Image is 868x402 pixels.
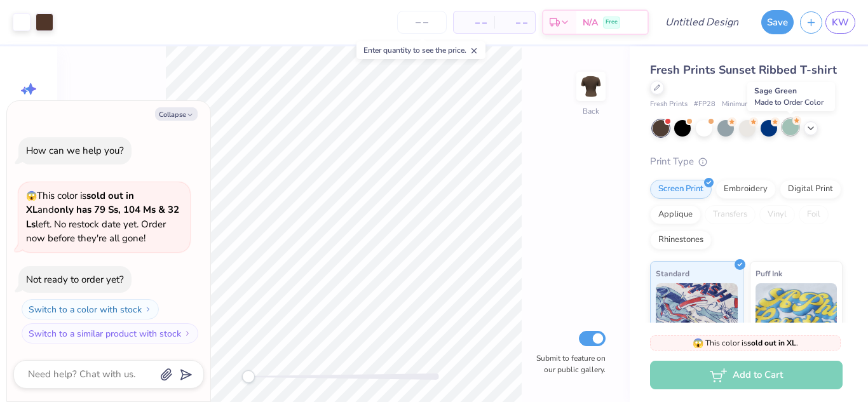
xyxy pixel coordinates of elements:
[722,99,785,110] span: Minimum Order: 12 +
[26,190,37,202] span: 😱
[693,337,703,349] span: 😱
[693,337,798,349] span: This color is .
[26,203,179,231] strong: only has 79 Ss, 104 Ms & 32 Ls
[502,16,527,29] span: – –
[655,10,749,35] input: Untitled Design
[705,205,756,224] div: Transfers
[606,18,618,27] span: Free
[650,205,701,224] div: Applique
[650,154,843,169] div: Print Type
[650,99,688,110] span: Fresh Prints
[583,105,599,117] div: Back
[22,323,198,344] button: Switch to a similar product with stock
[650,180,712,199] div: Screen Print
[155,107,198,121] button: Collapse
[799,205,829,224] div: Foil
[761,10,794,34] button: Save
[832,15,849,30] span: KW
[759,205,795,224] div: Vinyl
[780,180,841,199] div: Digital Print
[461,16,487,29] span: – –
[26,144,124,157] div: How can we help you?
[756,283,837,347] img: Puff Ink
[184,330,191,337] img: Switch to a similar product with stock
[583,16,598,29] span: N/A
[825,11,855,34] a: KW
[22,299,159,319] button: Switch to a color with stock
[144,305,152,313] img: Switch to a color with stock
[26,189,179,245] span: This color is and left. No restock date yet. Order now before they're all gone!
[650,231,712,250] div: Rhinestones
[650,62,837,77] span: Fresh Prints Sunset Ribbed T-shirt
[656,283,738,347] img: Standard
[754,97,824,107] span: Made to Order Color
[756,267,782,280] span: Puff Ink
[397,11,447,34] input: – –
[747,82,835,111] div: Sage Green
[656,267,689,280] span: Standard
[529,352,606,375] label: Submit to feature on our public gallery.
[242,370,255,383] div: Accessibility label
[356,41,485,59] div: Enter quantity to see the price.
[747,338,796,348] strong: sold out in XL
[715,180,776,199] div: Embroidery
[26,273,124,286] div: Not ready to order yet?
[578,74,604,99] img: Back
[694,99,715,110] span: # FP28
